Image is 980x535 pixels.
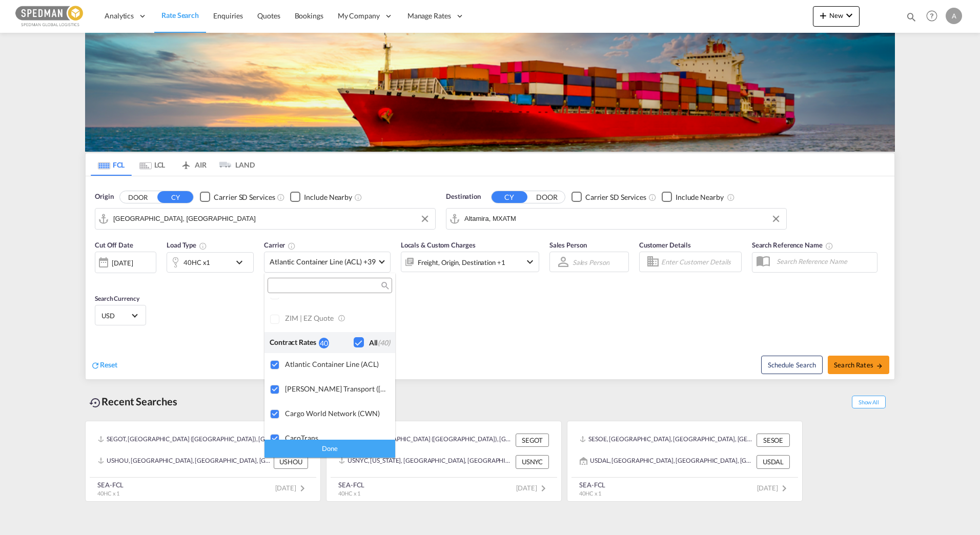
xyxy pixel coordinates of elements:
span: (40) [378,338,390,347]
div: ZIM | eZ Quote [285,314,387,323]
div: 40 [319,338,329,348]
div: Atlantic Container Line (ACL) [285,360,387,368]
md-icon: icon-magnify [380,282,388,290]
div: Baker Transport (GB) | Direct [285,384,387,393]
md-icon: s18 icon-information-outline [338,314,347,323]
div: All [369,338,390,348]
div: Contract Rates [270,337,319,348]
div: Done [264,440,395,458]
div: Cargo World Network (CWN) [285,409,387,418]
md-checkbox: Checkbox No Ink [354,337,390,348]
div: CaroTrans [285,434,387,442]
